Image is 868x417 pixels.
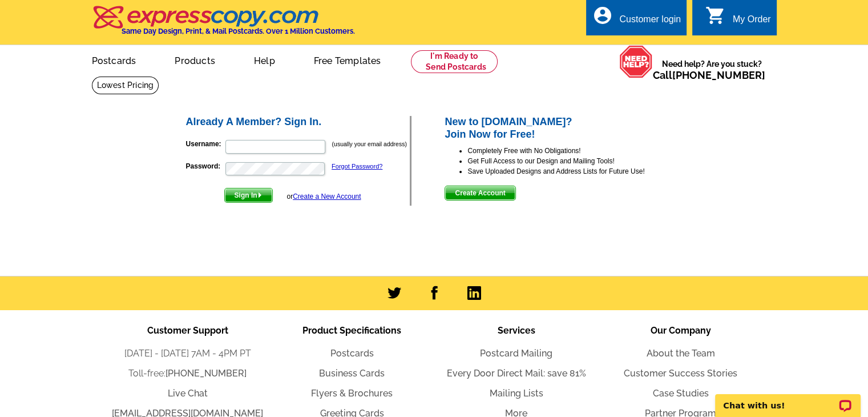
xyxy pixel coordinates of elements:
[302,325,401,336] span: Product Specifications
[619,45,653,78] img: help
[186,139,224,149] label: Username:
[592,5,612,26] i: account_circle
[445,116,684,141] h2: New to [DOMAIN_NAME]? Join Now for Free!
[332,163,382,170] a: Forgot Password?
[224,188,273,203] button: Sign In
[122,27,355,35] h4: Same Day Design, Print, & Mail Postcards. Over 1 Million Customers.
[332,141,407,147] small: (usually your email address)
[490,388,543,399] a: Mailing Lists
[447,368,586,379] a: Every Door Direct Mail: save 81%
[480,348,552,359] a: Postcard Mailing
[653,58,771,81] span: Need help? Are you stuck?
[168,388,208,399] a: Live Chat
[186,161,224,171] label: Password:
[293,193,361,201] a: Create a New Account
[624,368,737,379] a: Customer Success Stories
[286,191,361,202] div: or
[311,388,393,399] a: Flyers & Brochures
[106,367,270,380] li: Toll-free:
[647,348,715,359] a: About the Team
[705,13,771,27] a: shopping_cart My Order
[672,69,765,81] a: [PHONE_NUMBER]
[653,69,765,81] span: Call
[467,146,684,156] li: Completely Free with No Obligations!
[445,186,515,201] button: Create Account
[156,46,233,73] a: Products
[296,46,399,73] a: Free Templates
[498,325,535,336] span: Services
[106,347,270,360] li: [DATE] - [DATE] 7AM - 4PM PT
[74,46,155,73] a: Postcards
[330,348,374,359] a: Postcards
[236,46,293,73] a: Help
[467,156,684,166] li: Get Full Access to our Design and Mailing Tools!
[257,193,263,198] img: button-next-arrow-white.png
[705,5,726,26] i: shopping_cart
[651,325,711,336] span: Our Company
[619,14,681,30] div: Customer login
[445,186,515,200] span: Create Account
[319,368,385,379] a: Business Cards
[708,381,868,417] iframe: LiveChat chat widget
[467,166,684,177] li: Save Uploaded Designs and Address Lists for Future Use!
[225,189,272,202] span: Sign In
[92,14,355,35] a: Same Day Design, Print, & Mail Postcards. Over 1 Million Customers.
[165,368,247,379] a: [PHONE_NUMBER]
[592,13,681,27] a: account_circle Customer login
[653,388,709,399] a: Case Studies
[733,14,771,30] div: My Order
[147,325,228,336] span: Customer Support
[186,116,410,129] h2: Already A Member? Sign In.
